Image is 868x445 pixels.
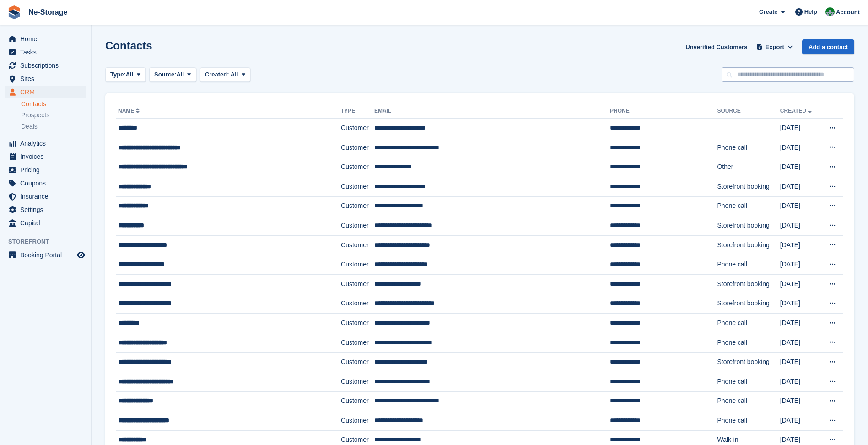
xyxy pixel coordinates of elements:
span: Created: [205,71,229,78]
a: menu [5,86,86,98]
a: menu [5,46,86,59]
td: [DATE] [780,196,820,216]
td: Phone call [717,314,780,333]
span: Pricing [20,163,75,176]
td: Customer [341,119,374,138]
td: Customer [341,235,374,255]
td: Phone call [717,391,780,411]
td: [DATE] [780,216,820,236]
td: [DATE] [780,177,820,196]
td: Customer [341,294,374,314]
td: [DATE] [780,411,820,431]
td: [DATE] [780,157,820,177]
td: [DATE] [780,294,820,314]
td: Customer [341,333,374,353]
td: [DATE] [780,314,820,333]
a: menu [5,217,86,229]
td: Phone call [717,255,780,275]
a: menu [5,190,86,203]
img: stora-icon-8386f47178a22dfd0bd8f6a31ec36ba5ce8667c1dd55bd0f319d3a0aa187defe.svg [7,5,21,19]
td: [DATE] [780,138,820,157]
span: Account [836,8,860,17]
span: Booking Portal [20,249,75,261]
a: Add a contact [802,39,854,54]
th: Phone [610,104,717,119]
span: Capital [20,217,75,229]
a: menu [5,203,86,216]
td: [DATE] [780,353,820,372]
span: Storefront [8,237,91,246]
td: Customer [341,391,374,411]
span: Home [20,33,75,45]
td: [DATE] [780,235,820,255]
a: menu [5,33,86,45]
span: Help [804,7,817,16]
a: menu [5,72,86,85]
a: menu [5,150,86,163]
span: Type: [110,70,126,79]
td: Customer [341,196,374,216]
td: Phone call [717,411,780,431]
td: Phone call [717,372,780,391]
a: Ne-Storage [25,5,71,20]
button: Created: All [200,67,250,82]
td: [DATE] [780,119,820,138]
td: Storefront booking [717,274,780,294]
td: Customer [341,274,374,294]
a: Deals [21,122,86,131]
a: Name [118,108,141,114]
td: Storefront booking [717,216,780,236]
span: All [231,71,238,78]
span: All [177,70,184,79]
td: Customer [341,255,374,275]
td: Customer [341,216,374,236]
td: Customer [341,138,374,157]
td: [DATE] [780,372,820,391]
td: Customer [341,411,374,431]
a: Prospects [21,110,86,120]
td: Customer [341,314,374,333]
td: Customer [341,372,374,391]
td: [DATE] [780,333,820,353]
span: Insurance [20,190,75,203]
td: Storefront booking [717,294,780,314]
span: Invoices [20,150,75,163]
td: Customer [341,177,374,196]
span: Tasks [20,46,75,59]
span: Subscriptions [20,59,75,72]
a: Created [780,108,814,114]
td: Storefront booking [717,177,780,196]
span: Analytics [20,137,75,150]
span: Coupons [20,177,75,190]
th: Type [341,104,374,119]
td: Customer [341,353,374,372]
span: Settings [20,203,75,216]
h1: Contacts [105,39,152,52]
span: CRM [20,86,75,98]
a: menu [5,249,86,261]
td: Phone call [717,138,780,157]
th: Email [374,104,610,119]
td: [DATE] [780,255,820,275]
th: Source [717,104,780,119]
button: Source: All [149,67,196,82]
span: Create [759,7,777,16]
a: Preview store [75,250,86,260]
button: Export [755,39,795,54]
td: Storefront booking [717,353,780,372]
span: Prospects [21,111,49,119]
button: Type: All [105,67,146,82]
a: menu [5,137,86,150]
span: Sites [20,72,75,85]
td: Phone call [717,196,780,216]
td: [DATE] [780,391,820,411]
a: menu [5,59,86,72]
img: Charlotte Nesbitt [825,7,835,16]
a: Unverified Customers [682,39,751,54]
span: Source: [154,70,176,79]
a: menu [5,163,86,176]
td: Customer [341,157,374,177]
a: Contacts [21,100,86,109]
td: [DATE] [780,274,820,294]
td: Phone call [717,333,780,353]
